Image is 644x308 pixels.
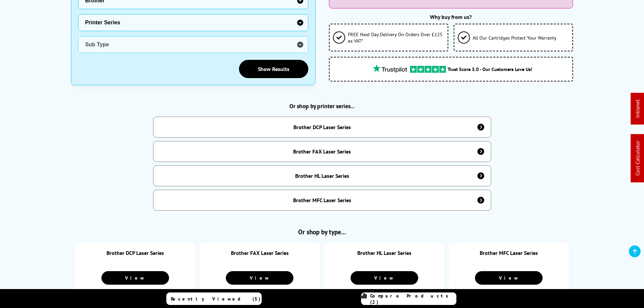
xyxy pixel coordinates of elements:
[106,250,164,256] a: Brother DCP Laser Series
[361,292,456,305] a: Compare Products (2)
[171,296,261,302] span: Recently Viewed (5)
[410,66,446,73] img: trustpilot rating
[329,14,573,20] div: Why buy from us?
[480,250,538,256] a: Brother MFC Laser Series
[357,250,411,256] a: Brother HL Laser Series
[448,66,532,72] span: Trust Score 5.0 - Our Customers Love Us!
[348,31,444,44] span: FREE Next Day Delivery On Orders Over £125 ex VAT*
[351,271,418,285] a: View
[369,64,410,73] img: trustpilot rating
[634,141,641,176] a: Cost Calculator
[71,228,573,236] h2: Or shop by type...
[71,102,573,110] h2: Or shop by printer series...
[239,60,308,78] a: Show Results
[634,100,641,118] a: Intranet
[295,172,349,179] div: Brother HL Laser Series
[293,148,351,155] div: Brother FAX Laser Series
[166,292,262,305] a: Recently Viewed (5)
[101,271,169,285] a: View
[226,271,293,285] a: View
[293,124,351,131] div: Brother DCP Laser Series
[231,250,289,256] a: Brother FAX Laser Series
[473,34,556,41] span: All Our Cartridges Protect Your Warranty
[475,271,543,285] a: View
[370,293,456,305] span: Compare Products (2)
[293,197,351,204] div: Brother MFC Laser Series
